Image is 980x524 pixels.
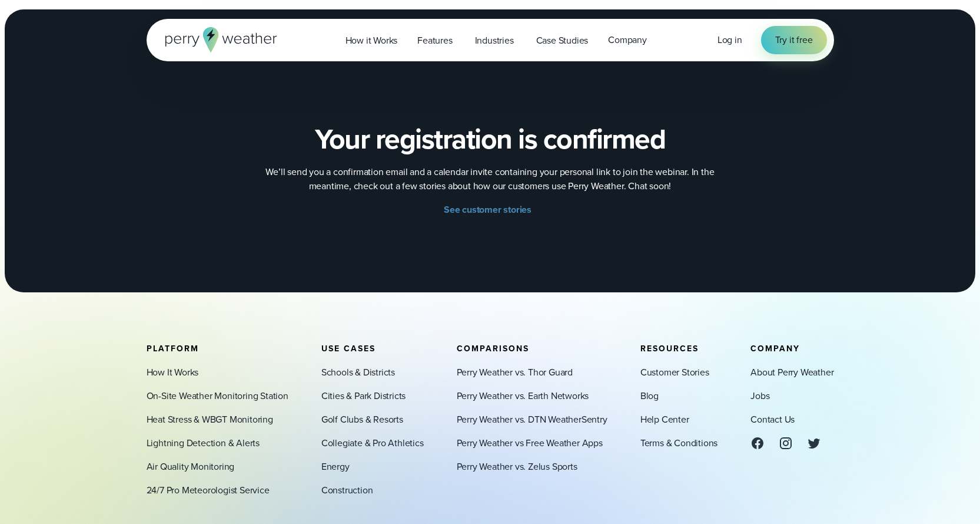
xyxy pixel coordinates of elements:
span: Comparisons [457,342,529,355]
a: Blog [640,389,659,403]
a: Help Center [640,413,689,427]
a: Perry Weather vs. Zelus Sports [457,460,577,474]
a: Lightning Detection & Alerts [147,436,260,450]
a: Construction [321,483,373,497]
span: Company [608,33,647,47]
a: Perry Weather vs. DTN WeatherSentry [457,413,607,427]
a: See customer stories [444,203,536,217]
span: See customer stories [444,203,531,217]
a: Collegiate & Pro Athletics [321,436,424,450]
span: Resources [640,342,699,355]
span: Use Cases [321,342,376,355]
a: Perry Weather vs. Thor Guard [457,365,573,380]
span: Case Studies [536,34,589,48]
a: Customer Stories [640,365,709,380]
a: How it Works [335,28,408,52]
a: Contact Us [750,413,795,427]
a: How It Works [147,365,199,380]
span: Features [417,34,452,48]
a: Try it free [761,26,827,54]
span: Industries [475,34,514,48]
a: Terms & Conditions [640,436,717,450]
span: Platform [147,342,199,355]
a: Golf Clubs & Resorts [321,413,403,427]
span: How it Works [346,34,398,48]
h2: Your registration is confirmed [315,123,665,156]
a: On-Site Weather Monitoring Station [147,389,288,403]
a: 24/7 Pro Meteorologist Service [147,483,270,497]
a: Schools & Districts [321,365,395,380]
a: Energy [321,460,350,474]
span: Log in [717,33,742,47]
span: Company [750,342,800,355]
p: We’ll send you a confirmation email and a calendar invite containing your personal link to join t... [255,165,726,193]
a: Perry Weather vs. Earth Networks [457,389,589,403]
a: Jobs [750,389,769,403]
a: About Perry Weather [750,365,833,380]
span: Try it free [775,33,813,47]
a: Log in [717,33,742,47]
a: Case Studies [526,28,599,52]
a: Perry Weather vs Free Weather Apps [457,436,603,450]
a: Air Quality Monitoring [147,460,235,474]
a: Cities & Park Districts [321,389,406,403]
a: Heat Stress & WBGT Monitoring [147,413,273,427]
